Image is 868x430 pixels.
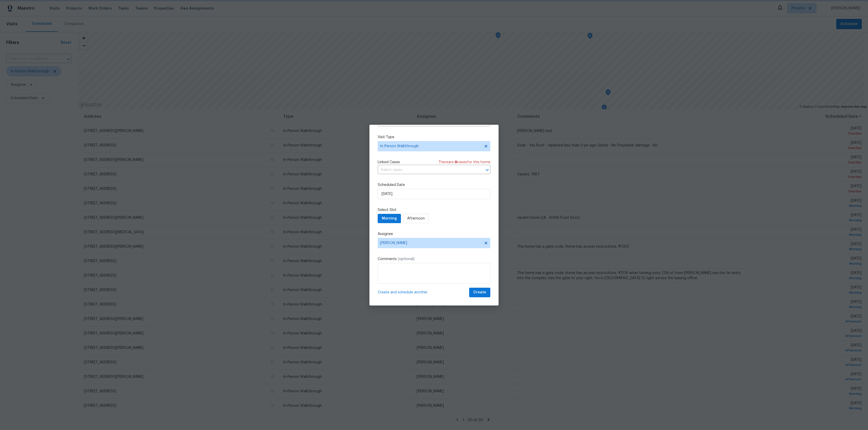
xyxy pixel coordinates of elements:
[378,160,400,165] span: Linked Cases
[378,231,490,237] label: Assignee
[378,214,401,223] button: Morning
[378,290,428,295] span: Create and schedule another
[469,288,490,297] button: Create
[403,214,429,223] button: Afternoon
[382,215,397,222] span: Morning
[380,144,481,149] span: In-Person Walkthrough
[398,257,415,261] span: (optional)
[473,289,486,296] span: Create
[378,256,490,262] label: Comments
[378,182,490,187] label: Scheduled Date
[378,189,490,199] input: M/D/YYYY
[378,207,490,213] label: Select Slot
[455,160,457,164] span: 0
[378,135,490,140] label: Visit Type
[380,241,481,245] span: [PERSON_NAME]
[407,215,425,222] span: Afternoon
[484,166,491,174] button: Open
[378,166,476,174] input: Select cases
[438,160,490,165] span: There are case s for this home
